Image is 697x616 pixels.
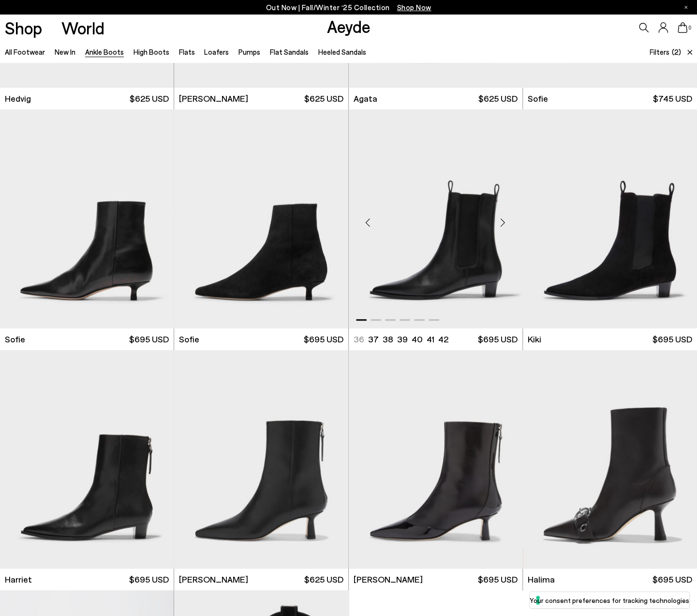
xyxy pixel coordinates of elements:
[174,328,348,350] a: Sofie $695 USD
[5,333,25,345] span: Sofie
[523,350,697,569] div: 1 / 6
[353,92,377,105] span: Agata
[653,573,692,585] span: $695 USD
[129,333,169,345] span: $695 USD
[478,333,518,345] span: $695 USD
[353,333,445,345] ul: variant
[179,333,199,345] span: Sofie
[266,1,431,14] p: Out Now | Fall/Winter ‘25 Collection
[523,350,697,569] img: Halima Eyelet Pointed Boots
[397,3,431,12] span: Navigate to /collections/new-in
[349,569,522,590] a: [PERSON_NAME] $695 USD
[354,208,383,237] div: Previous slide
[650,47,669,56] span: Filters
[238,47,260,56] a: Pumps
[318,47,366,56] a: Heeled Sandals
[653,333,692,345] span: $695 USD
[523,350,697,569] a: 6 / 6 1 / 6 2 / 6 3 / 6 4 / 6 5 / 6 6 / 6 1 / 6 Next slide Previous slide
[397,333,407,345] li: 39
[178,47,194,56] a: Flats
[270,47,309,56] a: Flat Sandals
[528,333,541,345] span: Kiki
[353,573,422,585] span: [PERSON_NAME]
[349,109,522,328] a: Next slide Previous slide
[304,333,343,345] span: $695 USD
[326,16,370,36] a: Aeyde
[523,109,697,328] div: 1 / 6
[678,22,687,33] a: 0
[368,333,378,345] li: 37
[349,88,522,109] a: Agata $625 USD
[528,92,548,105] span: Sofie
[478,92,518,105] span: $625 USD
[530,595,689,605] label: Your consent preferences for tracking technologies
[653,92,692,105] span: $745 USD
[304,573,343,585] span: $625 USD
[349,328,522,350] a: 36 37 38 39 40 41 42 $695 USD
[304,92,343,105] span: $625 USD
[5,573,32,585] span: Harriet
[174,350,348,569] div: 1 / 6
[382,333,393,345] li: 38
[129,573,169,585] span: $695 USD
[523,109,697,328] img: Kiki Suede Chelsea Boots
[204,47,229,56] a: Loafers
[5,47,45,56] a: All Footwear
[179,573,248,585] span: [PERSON_NAME]
[61,19,104,36] a: World
[523,109,697,328] a: 6 / 6 1 / 6 2 / 6 3 / 6 4 / 6 5 / 6 6 / 6 1 / 6 Next slide Previous slide
[55,47,75,56] a: New In
[179,92,248,105] span: [PERSON_NAME]
[174,109,348,328] a: Next slide Previous slide
[174,569,348,590] a: [PERSON_NAME] $625 USD
[349,109,523,328] img: Kiki Leather Chelsea Boots
[349,350,523,569] div: 1 / 6
[174,350,348,569] a: Next slide Previous slide
[349,350,522,569] a: Next slide Previous slide
[528,573,555,585] span: Halima
[523,88,697,109] a: Sofie $745 USD
[478,573,518,585] span: $695 USD
[130,92,169,105] span: $625 USD
[5,19,42,36] a: Shop
[672,46,681,58] span: (2)
[687,25,692,31] span: 0
[174,350,348,569] img: Rowan Chiseled Ankle Boots
[85,47,124,56] a: Ankle Boots
[438,333,448,345] li: 42
[530,592,689,608] button: Your consent preferences for tracking technologies
[5,92,31,105] span: Hedvig
[523,328,697,350] a: Kiki $695 USD
[426,333,434,345] li: 41
[411,333,422,345] li: 40
[174,109,348,328] img: Sofie Suede Ankle Boots
[523,569,697,590] a: Halima $695 USD
[174,88,348,109] a: [PERSON_NAME] $625 USD
[349,109,523,328] div: 1 / 6
[174,109,348,328] div: 1 / 6
[349,350,523,569] img: Sila Dual-Toned Boots
[489,208,518,237] div: Next slide
[133,47,169,56] a: High Boots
